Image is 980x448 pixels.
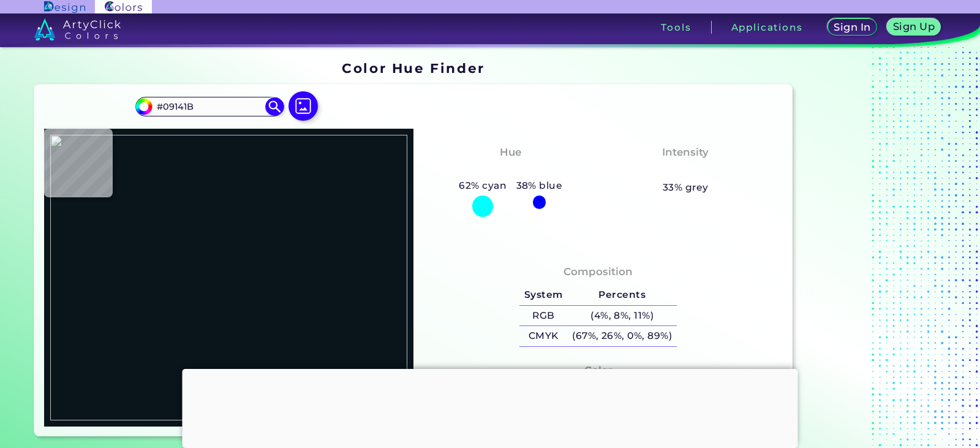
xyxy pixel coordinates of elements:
img: icon picture [288,91,318,121]
h4: Intensity [662,143,709,161]
a: Sign In [830,20,875,35]
h5: 62% cyan [454,178,511,194]
iframe: Advertisement [797,56,951,441]
img: ArtyClick Design logo [44,1,85,13]
h3: Tools [661,23,691,32]
h5: Sign In [835,23,869,32]
h5: 33% grey [663,180,709,196]
img: 3515074e-3c10-4e98-9a91-d61c576c474d [50,135,407,420]
h3: Applications [731,23,803,32]
h4: Color [584,362,612,379]
a: Sign Up [890,20,938,35]
h5: Percents [567,285,676,305]
h5: 38% blue [511,178,567,194]
h3: Bluish Cyan [471,163,551,178]
h5: Sign Up [895,22,933,31]
img: icon search [265,97,284,116]
input: type color.. [153,99,266,115]
h5: RGB [519,306,567,326]
h5: CMYK [519,326,567,346]
h4: Hue [500,143,521,161]
h1: Color Hue Finder [342,59,484,77]
h4: Composition [563,263,633,281]
img: logo_artyclick_colors_white.svg [34,18,121,40]
h5: (4%, 8%, 11%) [567,306,676,326]
h3: Medium [657,163,714,178]
h5: (67%, 26%, 0%, 89%) [567,326,676,346]
iframe: Advertisement [183,369,798,445]
h5: System [519,285,567,305]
